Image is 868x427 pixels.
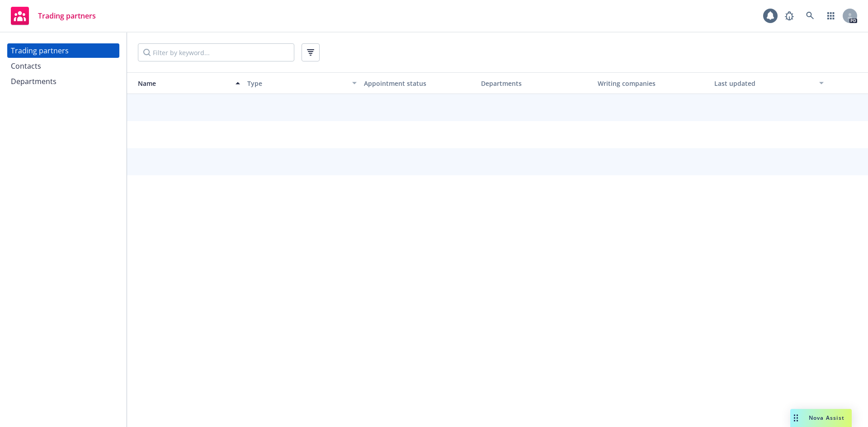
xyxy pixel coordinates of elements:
[7,74,119,89] a: Departments
[7,3,99,28] a: Trading partners
[38,12,96,19] span: Trading partners
[809,414,844,422] span: Nova Assist
[598,79,707,88] div: Writing companies
[11,74,57,89] div: Departments
[127,72,244,94] button: Name
[711,72,827,94] button: Last updated
[790,409,852,427] button: Nova Assist
[481,79,590,88] div: Departments
[790,409,802,427] div: Drag to move
[11,59,41,73] div: Contacts
[780,7,798,25] a: Report a Bug
[138,43,294,61] input: Filter by keyword...
[131,79,230,88] div: Name
[247,79,347,88] div: Type
[244,72,360,94] button: Type
[477,72,594,94] button: Departments
[11,43,69,58] div: Trading partners
[801,7,819,25] a: Search
[7,59,119,73] a: Contacts
[7,43,119,58] a: Trading partners
[360,72,477,94] button: Appointment status
[822,7,840,25] a: Switch app
[594,72,711,94] button: Writing companies
[364,79,473,88] div: Appointment status
[714,79,814,88] div: Last updated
